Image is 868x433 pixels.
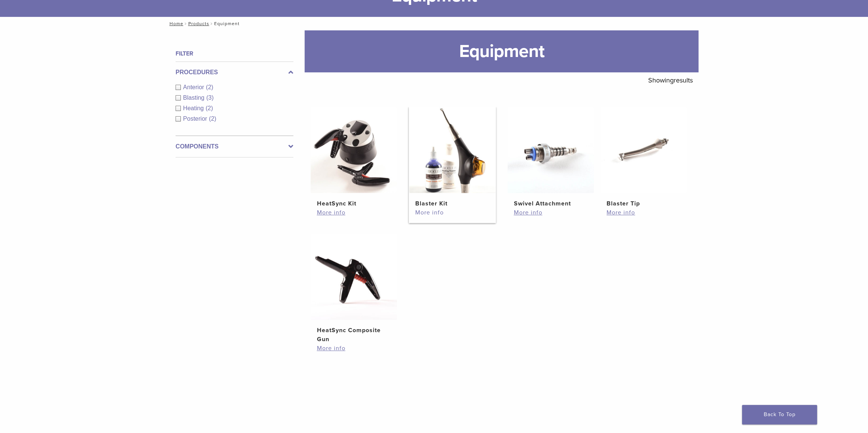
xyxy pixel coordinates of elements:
[317,326,391,344] h2: HeatSync Composite Gun
[305,30,698,72] h1: Equipment
[183,105,206,111] span: Heating
[317,208,391,217] a: More info
[508,107,594,193] img: Swivel Attachment
[742,405,817,424] a: Back To Top
[415,208,490,217] a: More info
[176,68,293,77] label: Procedures
[164,17,704,30] nav: Equipment
[209,115,216,122] span: (2)
[409,107,496,193] img: Blaster Kit
[607,199,681,208] h2: Blaster Tip
[176,49,293,58] h4: Filter
[317,344,391,353] a: More info
[183,84,206,90] span: Anterior
[507,107,595,208] a: Swivel AttachmentSwivel Attachment
[514,199,588,208] h2: Swivel Attachment
[415,199,490,208] h2: Blaster Kit
[206,94,214,101] span: (3)
[648,72,693,88] p: Showing results
[206,84,213,90] span: (2)
[183,115,209,122] span: Posterior
[601,107,687,193] img: Blaster Tip
[176,142,293,151] label: Components
[311,107,397,193] img: HeatSync Kit
[317,199,391,208] h2: HeatSync Kit
[310,107,398,208] a: HeatSync KitHeatSync Kit
[514,208,588,217] a: More info
[167,21,183,26] a: Home
[188,21,209,26] a: Products
[607,208,681,217] a: More info
[206,105,213,111] span: (2)
[183,94,206,101] span: Blasting
[183,22,188,25] span: /
[310,234,398,344] a: HeatSync Composite GunHeatSync Composite Gun
[311,234,397,320] img: HeatSync Composite Gun
[600,107,688,208] a: Blaster TipBlaster Tip
[409,107,496,208] a: Blaster KitBlaster Kit
[209,22,214,25] span: /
